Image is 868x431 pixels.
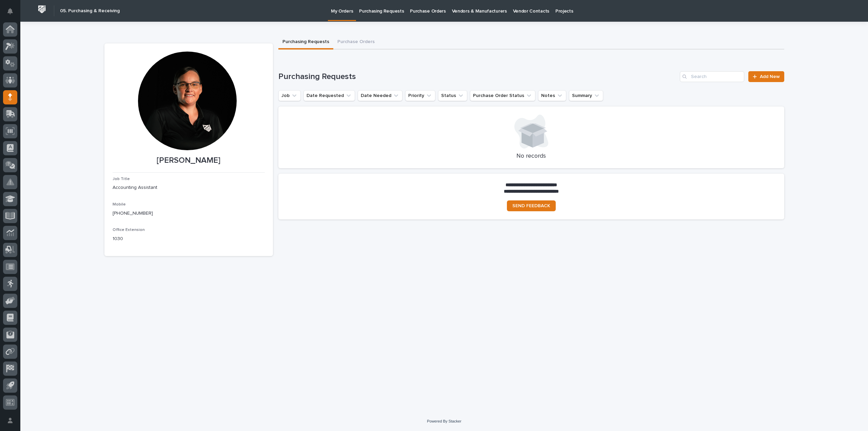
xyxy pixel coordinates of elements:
[278,72,677,82] h1: Purchasing Requests
[538,90,566,101] button: Notes
[3,4,17,18] button: Notifications
[507,200,556,211] a: SEND FEEDBACK
[60,8,120,14] h2: 05. Purchasing & Receiving
[36,3,48,16] img: Workspace Logo
[470,90,535,101] button: Purchase Order Status
[113,211,153,216] a: [PHONE_NUMBER]
[680,71,744,82] input: Search
[333,35,379,50] button: Purchase Orders
[278,35,333,50] button: Purchasing Requests
[287,153,776,160] p: No records
[303,90,355,101] button: Date Requested
[512,203,550,208] span: SEND FEEDBACK
[427,419,461,423] a: Powered By Stacker
[405,90,435,101] button: Priority
[278,90,301,101] button: Job
[113,235,265,242] p: 1030
[760,74,780,79] span: Add New
[113,202,126,207] span: Mobile
[113,177,130,181] span: Job Title
[569,90,603,101] button: Summary
[748,71,784,82] a: Add New
[438,90,467,101] button: Status
[113,184,265,191] p: Accounting Assistant
[358,90,402,101] button: Date Needed
[8,8,17,19] div: Notifications
[113,156,265,165] p: [PERSON_NAME]
[113,228,145,232] span: Office Extension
